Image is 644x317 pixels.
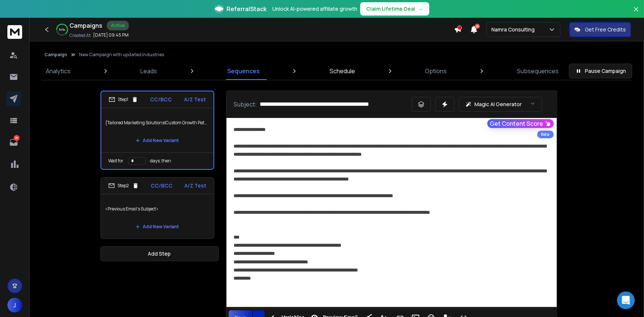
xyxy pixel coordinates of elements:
[109,96,138,103] div: Step 1
[537,131,554,138] div: Beta
[487,119,554,128] button: Get Content Score
[100,246,219,261] button: Add Step
[6,135,21,150] a: 78
[130,219,185,234] button: Add New Variant
[107,21,129,30] div: Active
[631,4,641,22] button: Close banner
[136,62,161,80] a: Leads
[617,291,635,309] div: Open Intercom Messenger
[100,91,214,170] li: Step1CC/BCCA/Z Test{Tailored Marketing Solutions|Custom Growth Path}Add New VariantWait fordays, ...
[227,67,260,75] p: Sequences
[14,135,20,141] p: 78
[360,2,429,16] button: Claim Lifetime Deal→
[223,62,264,80] a: Sequences
[44,52,67,58] button: Campaign
[7,298,22,313] button: J
[185,182,207,189] p: A/Z Test
[517,67,559,75] p: Subsequences
[100,177,214,239] li: Step2CC/BCCA/Z Test<Previous Email's Subject>Add New Variant
[475,24,480,29] span: 26
[569,64,632,78] button: Pause Campaign
[69,21,102,30] h1: Campaigns
[46,67,71,75] p: Analytics
[475,101,522,108] p: Magic AI Generator
[140,67,157,75] p: Leads
[108,182,139,189] div: Step 2
[272,5,357,13] p: Unlock AI-powered affiliate growth
[93,32,129,38] p: [DATE] 09:45 PM
[59,27,65,32] p: 64 %
[234,100,257,109] p: Subject:
[69,33,92,38] p: Created At:
[150,96,172,103] p: CC/BCC
[325,62,360,80] a: Schedule
[418,5,423,13] span: →
[512,62,563,80] a: Subsequences
[105,199,209,219] p: <Previous Email's Subject>
[150,158,171,164] p: days, then
[79,52,164,58] p: New Campaign with updated industries
[130,133,185,148] button: Add New Variant
[184,96,206,103] p: A/Z Test
[421,62,452,80] a: Options
[106,112,209,133] p: {Tailored Marketing Solutions|Custom Growth Path}
[109,158,124,164] p: Wait for
[151,182,173,189] p: CC/BCC
[41,62,75,80] a: Analytics
[569,22,631,37] button: Get Free Credits
[330,67,355,75] p: Schedule
[425,67,447,75] p: Options
[585,26,626,33] p: Get Free Credits
[491,26,538,33] p: Namra Consulting
[459,97,542,112] button: Magic AI Generator
[226,4,266,13] span: ReferralStack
